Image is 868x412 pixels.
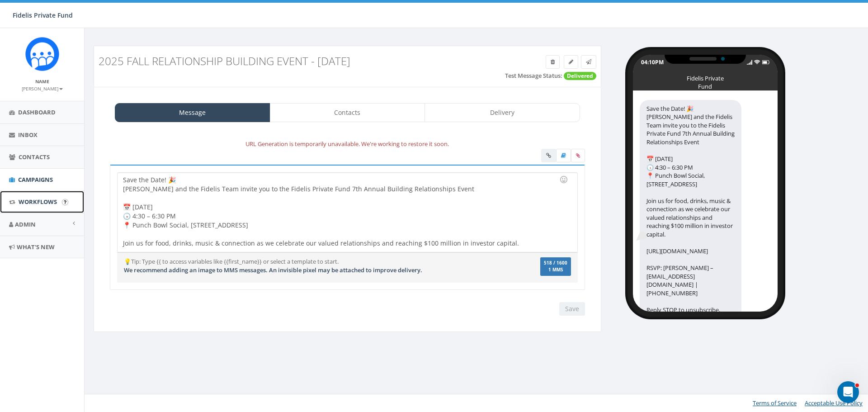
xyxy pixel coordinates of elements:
[25,37,59,71] img: Rally_Corp_Icon.png
[564,72,596,80] span: Delivered
[425,103,580,122] a: Delivery
[35,78,49,85] small: Name
[99,55,468,67] h3: 2025 Fall Relationship Building Event - [DATE]
[556,149,571,162] label: Insert Template Text
[569,58,573,66] span: Edit Campaign
[837,381,859,403] iframe: Intercom live chat
[103,139,592,149] div: URL Generation is temporarily unavailable. We're working to restore it soon.
[17,243,55,251] span: What's New
[15,220,36,228] span: Admin
[118,173,577,252] div: Save the Date! 🎉 [PERSON_NAME] and the Fidelis Team invite you to the Fidelis Private Fund 7th An...
[270,103,425,122] a: Contacts
[18,131,38,139] span: Inbox
[18,108,56,116] span: Dashboard
[22,85,63,92] small: [PERSON_NAME]
[544,260,567,266] span: 518 / 1600
[805,399,863,407] a: Acceptable Use Policy
[586,58,591,66] span: Send Test Message
[62,199,68,205] input: Submit
[124,266,422,274] span: We recommend adding an image to MMS messages. An invisible pixel may be attached to improve deliv...
[19,153,50,161] span: Contacts
[571,149,585,162] span: Attach your media
[551,58,555,66] span: Delete Campaign
[117,257,501,274] div: 💡Tip: Type {{ to access variables like {{first_name}} or select a template to start.
[13,11,73,19] span: Fidelis Private Fund
[505,71,562,80] label: Test Message Status:
[640,100,741,319] div: Save the Date! 🎉 [PERSON_NAME] and the Fidelis Team invite you to the Fidelis Private Fund 7th An...
[544,268,567,272] span: 1 MMS
[641,58,664,66] div: 04:10PM
[22,84,63,92] a: [PERSON_NAME]
[753,399,797,407] a: Terms of Service
[18,175,53,184] span: Campaigns
[683,74,728,79] div: Fidelis Private Fund
[115,103,270,122] a: Message
[19,198,57,206] span: Workflows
